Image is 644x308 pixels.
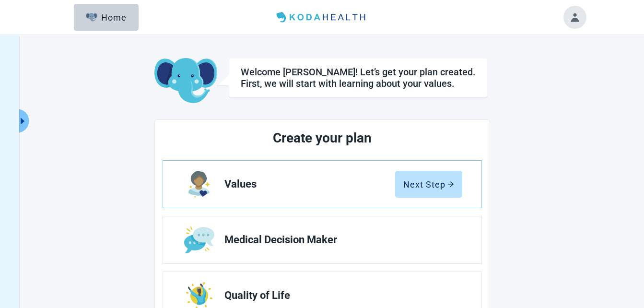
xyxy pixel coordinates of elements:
[74,4,139,31] button: ElephantHome
[241,66,476,89] div: Welcome [PERSON_NAME]! Let’s get your plan created. First, we will start with learning about your...
[447,181,454,188] span: arrow-right
[224,234,455,246] span: Medical Decision Maker
[86,13,98,22] img: Elephant
[272,10,371,25] img: Koda Health
[163,161,481,208] a: Edit Values section
[163,216,481,263] a: Edit Medical Decision Maker section
[17,109,29,133] button: Expand menu
[154,58,217,104] img: Koda Elephant
[403,179,454,189] div: Next Step
[224,290,455,301] span: Quality of Life
[224,178,395,190] span: Values
[395,171,462,198] button: Next Steparrow-right
[18,117,27,126] span: caret-right
[86,12,127,22] div: Home
[199,128,446,149] h2: Create your plan
[563,6,586,29] button: Toggle account menu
